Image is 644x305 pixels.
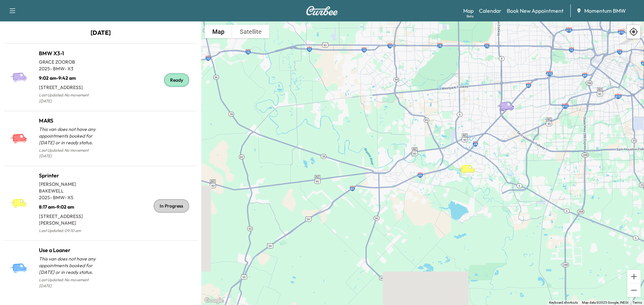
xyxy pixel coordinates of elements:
[39,65,101,72] p: 2025 - BMW - X3
[164,73,189,87] div: Ready
[458,157,481,169] gmp-advanced-marker: Sprinter
[549,300,578,305] button: Keyboard shortcuts
[39,81,101,91] p: [STREET_ADDRESS]
[463,7,474,15] a: MapBeta
[232,25,269,38] button: Show satellite imagery
[582,301,629,304] span: Map data ©2025 Google, INEGI
[39,226,101,235] p: Last Updated: 09:10 am
[39,117,101,125] h1: MARS
[39,72,101,81] p: 9:02 am - 9:42 am
[467,14,474,19] div: Beta
[39,146,101,161] p: Last Updated: No movement [DATE]
[39,194,101,201] p: 2025 - BMW - X5
[39,276,101,290] p: Last Updated: No movement [DATE]
[154,199,189,213] div: In Progress
[479,7,501,15] a: Calendar
[306,6,338,15] img: Curbee Logo
[203,296,225,305] img: Google
[627,284,641,297] button: Zoom out
[39,210,101,226] p: [STREET_ADDRESS][PERSON_NAME]
[39,171,101,179] h1: Sprinter
[584,7,626,15] span: Momentum BMW
[39,91,101,105] p: Last Updated: No movement [DATE]
[627,270,641,283] button: Zoom in
[39,49,101,57] h1: BMW X3-1
[39,246,101,254] h1: Use a Loaner
[39,126,101,146] p: This van does not have any appointments booked for [DATE] or in ready status.
[39,181,101,194] p: [PERSON_NAME] BAKEWELL
[507,7,563,15] a: Book New Appointment
[497,94,520,106] gmp-advanced-marker: BMW X3-1
[39,59,101,65] p: GRACE ZOOROB
[205,25,232,38] button: Show street map
[39,255,101,276] p: This van does not have any appointments booked for [DATE] or in ready status.
[39,201,101,210] p: 8:17 am - 9:02 am
[203,296,225,305] a: Open this area in Google Maps (opens a new window)
[633,301,642,304] a: Terms (opens in new tab)
[627,25,641,39] div: Recenter map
